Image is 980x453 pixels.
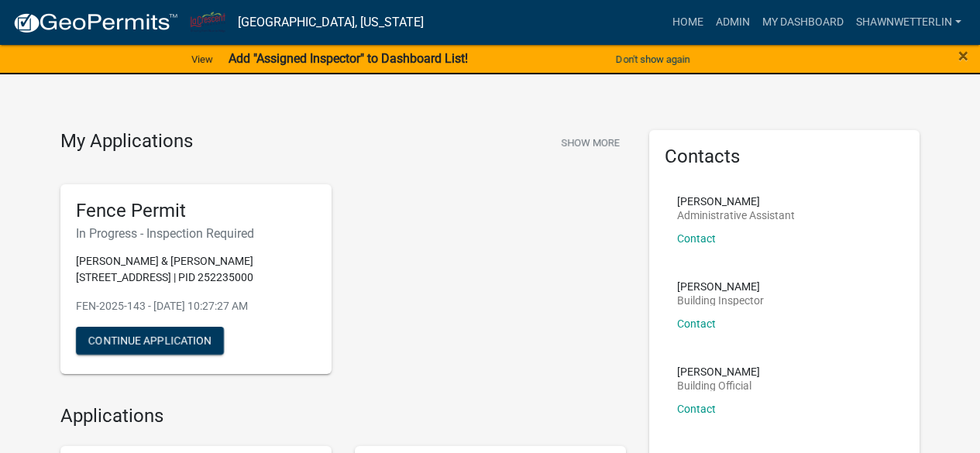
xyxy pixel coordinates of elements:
p: Building Inspector [677,295,764,306]
h6: In Progress - Inspection Required [76,226,316,241]
a: View [185,46,219,72]
a: My Dashboard [756,8,850,37]
a: [GEOGRAPHIC_DATA], [US_STATE] [238,9,424,36]
a: ShawnWetterlin [850,8,968,37]
p: [PERSON_NAME] & [PERSON_NAME] [STREET_ADDRESS] | PID 252235000 [76,253,316,286]
p: [PERSON_NAME] [677,196,795,207]
h5: Fence Permit [76,200,316,222]
a: Contact [677,232,716,245]
p: [PERSON_NAME] [677,281,764,292]
button: Don't show again [610,46,696,72]
button: Continue Application [76,327,224,355]
p: [PERSON_NAME] [677,366,760,377]
a: Admin [710,8,756,37]
p: Administrative Assistant [677,210,795,221]
img: City of La Crescent, Minnesota [191,12,225,33]
button: Show More [555,130,626,156]
a: Contact [677,317,716,330]
span: × [958,45,968,67]
h4: My Applications [60,130,193,153]
strong: Add "Assigned Inspector" to Dashboard List! [229,51,468,66]
a: Home [666,8,710,37]
h4: Applications [60,405,626,427]
p: FEN-2025-143 - [DATE] 10:27:27 AM [76,298,316,314]
a: Contact [677,403,716,415]
button: Close [958,46,968,65]
p: Building Official [677,380,760,391]
h5: Contacts [665,146,905,168]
